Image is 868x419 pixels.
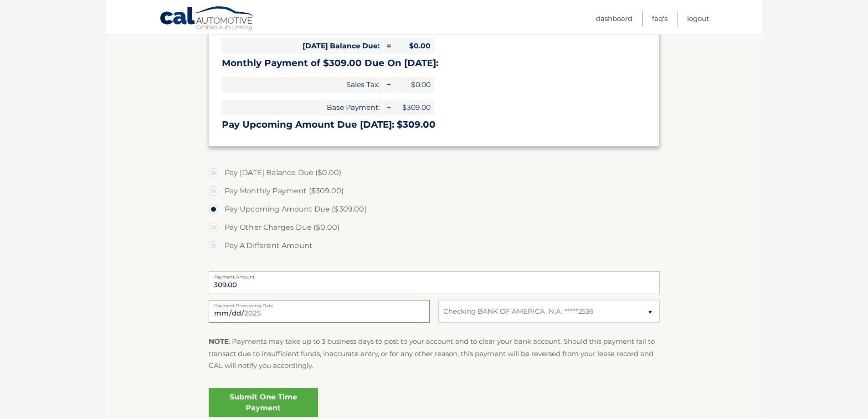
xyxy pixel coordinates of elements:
label: Pay Upcoming Amount Due ($309.00) [209,200,660,218]
span: Sales Tax: [222,77,383,93]
p: : Payments may take up to 3 business days to post to your account and to clear your bank account.... [209,336,660,372]
input: Payment Amount [209,271,660,294]
span: $309.00 [393,99,434,115]
span: Base Payment: [222,99,383,115]
a: Logout [687,11,709,26]
label: Payment Amount [209,271,660,279]
label: Pay Monthly Payment ($309.00) [209,182,660,200]
label: Pay Other Charges Due ($0.00) [209,218,660,237]
label: Pay A Different Amount [209,237,660,255]
label: Pay [DATE] Balance Due ($0.00) [209,164,660,182]
span: [DATE] Balance Due: [222,38,383,54]
input: Payment Date [209,300,430,323]
strong: NOTE [209,337,229,346]
span: = [384,38,393,54]
a: FAQ's [652,11,668,26]
h3: Monthly Payment of $309.00 Due On [DATE]: [222,57,647,69]
h3: Pay Upcoming Amount Due [DATE]: $309.00 [222,119,647,130]
a: Dashboard [596,11,632,26]
span: + [384,77,393,93]
span: $0.00 [393,38,434,54]
span: $0.00 [393,77,434,93]
a: Submit One Time Payment [209,388,318,417]
span: + [384,99,393,115]
a: Cal Automotive [159,6,255,32]
label: Payment Processing Date [209,300,430,307]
